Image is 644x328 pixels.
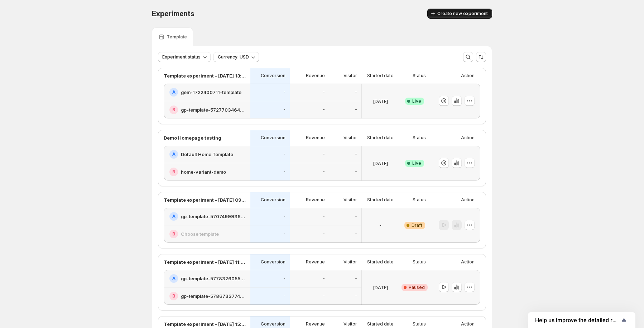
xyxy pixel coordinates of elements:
[323,169,325,175] p: -
[172,276,176,281] h2: A
[413,135,426,141] p: Status
[373,98,388,105] p: [DATE]
[323,89,325,95] p: -
[343,259,357,265] p: Visitor
[283,89,285,95] p: -
[461,73,475,79] p: Action
[218,54,249,60] span: Currency: USD
[172,169,175,175] h2: B
[535,317,620,324] span: Help us improve the detailed report for A/B campaigns
[412,160,421,166] span: Live
[181,106,246,113] h2: gp-template-572770346432725831
[413,259,426,265] p: Status
[283,231,285,237] p: -
[181,213,246,220] h2: gp-template-570749993632138464
[213,52,259,62] button: Currency: USD
[323,293,325,299] p: -
[343,135,357,141] p: Visitor
[343,73,357,79] p: Visitor
[172,231,175,237] h2: B
[355,89,357,95] p: -
[172,151,176,157] h2: A
[172,107,175,113] h2: B
[373,284,388,291] p: [DATE]
[158,52,211,62] button: Experiment status
[373,160,388,167] p: [DATE]
[461,135,475,141] p: Action
[367,73,394,79] p: Started date
[323,231,325,237] p: -
[172,293,175,299] h2: B
[355,107,357,113] p: -
[181,168,226,175] h2: home-variant-demo
[164,72,246,79] p: Template experiment - [DATE] 13:08:53
[167,34,187,40] p: Template
[323,107,325,113] p: -
[162,54,201,60] span: Experiment status
[172,214,176,219] h2: A
[355,214,357,219] p: -
[283,169,285,175] p: -
[283,214,285,219] p: -
[476,52,486,62] button: Sort the results
[261,73,285,79] p: Conversion
[409,285,425,290] span: Paused
[181,230,219,238] h2: Choose template
[261,321,285,327] p: Conversion
[164,258,246,266] p: Template experiment - [DATE] 11:59:44
[367,197,394,203] p: Started date
[413,197,426,203] p: Status
[355,169,357,175] p: -
[535,316,628,324] button: Show survey - Help us improve the detailed report for A/B campaigns
[379,222,381,229] p: -
[461,321,475,327] p: Action
[367,135,394,141] p: Started date
[306,259,325,265] p: Revenue
[355,276,357,281] p: -
[355,231,357,237] p: -
[461,259,475,265] p: Action
[306,73,325,79] p: Revenue
[181,89,241,96] h2: gem-1722400711-template
[261,135,285,141] p: Conversion
[283,293,285,299] p: -
[323,276,325,281] p: -
[164,320,246,328] p: Template experiment - [DATE] 15:38:27
[343,197,357,203] p: Visitor
[283,151,285,157] p: -
[306,321,325,327] p: Revenue
[181,292,246,300] h2: gp-template-578673377418412937
[306,135,325,141] p: Revenue
[283,107,285,113] p: -
[412,222,422,228] span: Draft
[413,73,426,79] p: Status
[164,196,246,203] p: Template experiment - [DATE] 09:20:24
[367,259,394,265] p: Started date
[261,197,285,203] p: Conversion
[367,321,394,327] p: Started date
[437,11,488,17] span: Create new experiment
[152,9,194,18] span: Experiments
[181,275,246,282] h2: gp-template-577832605508961042
[412,98,421,104] span: Live
[323,151,325,157] p: -
[172,89,176,95] h2: A
[413,321,426,327] p: Status
[306,197,325,203] p: Revenue
[427,9,492,19] button: Create new experiment
[283,276,285,281] p: -
[261,259,285,265] p: Conversion
[323,214,325,219] p: -
[355,151,357,157] p: -
[355,293,357,299] p: -
[181,151,233,158] h2: Default Home Template
[461,197,475,203] p: Action
[343,321,357,327] p: Visitor
[164,134,221,141] p: Demo Homepage testing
